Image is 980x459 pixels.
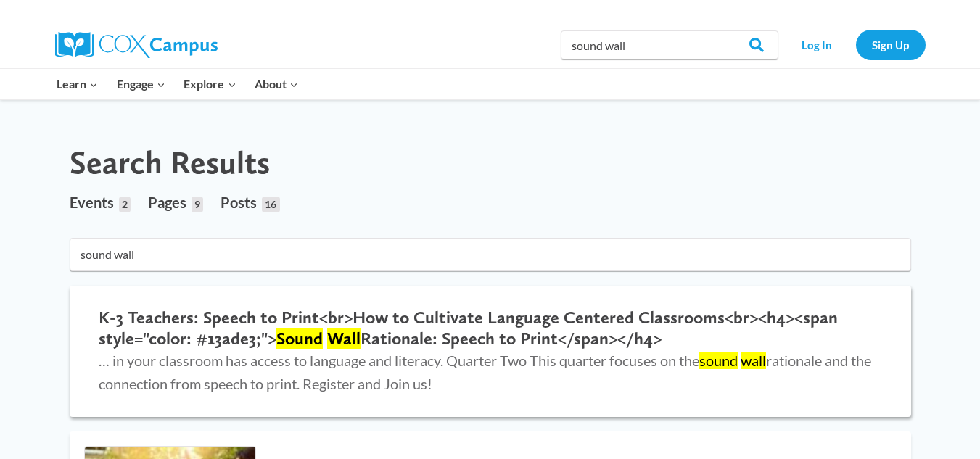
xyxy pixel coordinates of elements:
a: Events2 [70,182,131,223]
button: Child menu of Explore [175,69,246,99]
mark: Wall [327,328,361,349]
a: Pages9 [148,182,203,223]
span: 16 [262,197,279,212]
mark: sound [699,352,738,369]
button: Child menu of Learn [48,69,108,99]
h2: K-3 Teachers: Speech to Print<br>How to Cultivate Language Centered Classrooms<br><h4><span style... [99,307,882,350]
span: 2 [119,197,131,212]
a: K-3 Teachers: Speech to Print<br>How to Cultivate Language Centered Classrooms<br><h4><span style... [70,286,911,418]
mark: Sound [276,328,323,349]
input: Search for... [70,238,911,271]
span: 9 [192,197,203,212]
a: Posts16 [221,182,279,223]
nav: Secondary Navigation [786,30,926,59]
button: Child menu of About [245,69,308,99]
h1: Search Results [70,144,270,182]
span: Pages [148,194,186,211]
a: Sign Up [856,30,926,59]
button: Child menu of Engage [107,69,175,99]
span: Events [70,194,114,211]
a: Log In [786,30,849,59]
mark: wall [741,352,766,369]
nav: Primary Navigation [48,69,308,99]
img: Cox Campus [55,32,218,58]
input: Search Cox Campus [561,30,778,59]
span: Posts [221,194,257,211]
span: … in your classroom has access to language and literacy. Quarter Two This quarter focuses on the ... [99,352,871,392]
